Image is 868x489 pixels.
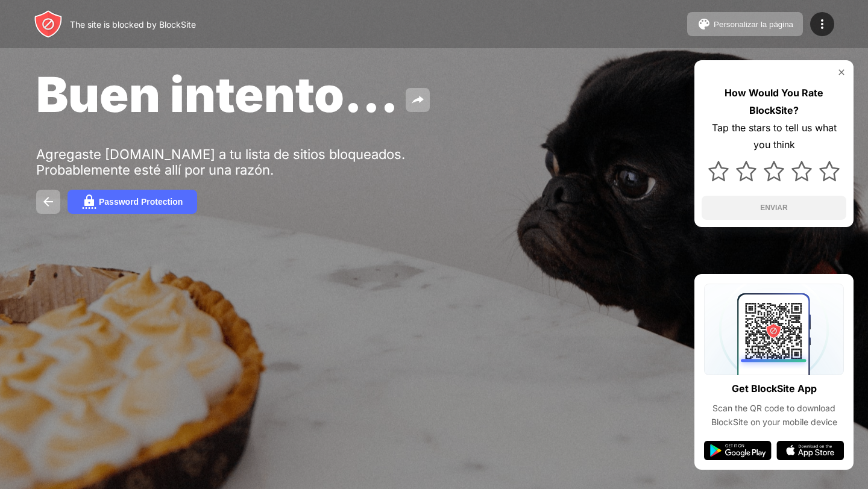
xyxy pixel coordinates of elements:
img: pallet.svg [697,17,711,31]
button: Personalizar la página [687,12,803,36]
img: app-store.svg [776,441,844,460]
img: star.svg [791,161,812,181]
div: Agregaste [DOMAIN_NAME] a tu lista de sitios bloqueados. Probablemente esté allí por una razón. [36,146,409,178]
iframe: Banner [36,337,321,475]
img: menu-icon.svg [815,17,829,31]
span: Buen intento... [36,65,398,123]
img: star.svg [708,161,729,181]
div: Personalizar la página [714,20,793,29]
img: star.svg [764,161,784,181]
img: google-play.svg [704,441,772,460]
div: Scan the QR code to download BlockSite on your mobile device [704,402,844,429]
div: Tap the stars to tell us what you think [702,119,846,154]
div: Password Protection [99,197,183,207]
img: qrcode.svg [704,284,844,375]
button: ENVIAR [702,196,846,220]
img: share.svg [410,93,425,107]
div: Get BlockSite App [732,380,817,397]
img: star.svg [819,161,840,181]
img: back.svg [41,195,55,209]
div: The site is blocked by BlockSite [70,19,196,30]
div: How Would You Rate BlockSite? [702,84,846,119]
img: rate-us-close.svg [837,67,846,77]
img: header-logo.svg [34,10,63,39]
img: password.svg [82,195,96,209]
img: star.svg [736,161,756,181]
button: Password Protection [68,190,197,214]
